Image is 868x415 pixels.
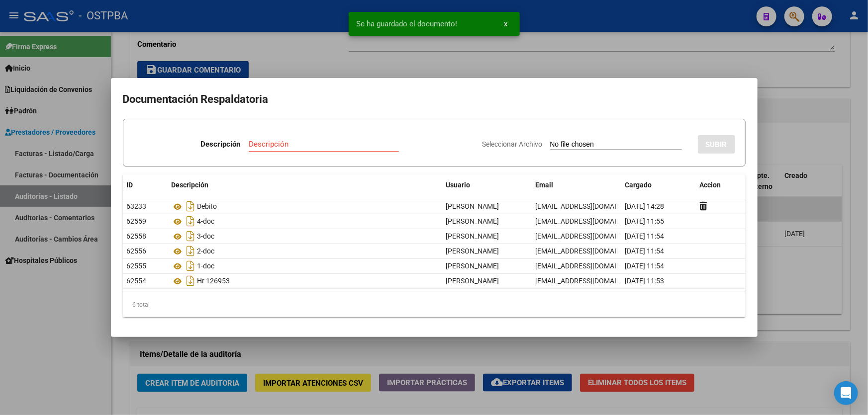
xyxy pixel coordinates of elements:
span: 62556 [127,247,147,255]
span: [PERSON_NAME] [446,247,499,255]
datatable-header-cell: Usuario [442,174,532,196]
i: Descargar documento [185,213,197,229]
div: Open Intercom Messenger [834,381,858,405]
div: Hr 126953 [172,273,438,289]
span: 62559 [127,217,147,225]
span: 62554 [127,277,147,285]
span: [PERSON_NAME] [446,262,499,270]
span: [EMAIL_ADDRESS][DOMAIN_NAME] [536,217,646,225]
i: Descargar documento [185,258,197,274]
span: 62555 [127,262,147,270]
datatable-header-cell: ID [123,174,168,196]
i: Descargar documento [185,198,197,214]
span: [EMAIL_ADDRESS][DOMAIN_NAME] [536,202,646,210]
span: [PERSON_NAME] [446,217,499,225]
span: Seleccionar Archivo [482,140,543,148]
div: 2-doc [172,243,438,259]
span: SUBIR [706,140,727,149]
button: SUBIR [698,135,735,154]
span: [PERSON_NAME] [446,277,499,285]
span: x [504,19,508,28]
datatable-header-cell: Cargado [621,174,696,196]
span: ID [127,181,133,189]
h2: Documentación Respaldatoria [123,90,746,109]
p: Descripción [201,139,241,150]
span: [PERSON_NAME] [446,202,499,210]
span: [DATE] 11:54 [625,232,665,240]
span: Descripción [172,181,209,189]
div: 3-doc [172,228,438,244]
datatable-header-cell: Descripción [168,174,442,196]
span: [DATE] 11:55 [625,217,665,225]
span: [DATE] 11:54 [625,262,665,270]
div: 6 total [123,292,746,317]
div: 1-doc [172,258,438,274]
span: Se ha guardado el documento! [357,19,458,29]
span: [EMAIL_ADDRESS][DOMAIN_NAME] [536,247,646,255]
datatable-header-cell: Email [532,174,621,196]
span: [DATE] 11:53 [625,277,665,285]
span: [PERSON_NAME] [446,232,499,240]
datatable-header-cell: Accion [696,174,746,196]
span: Cargado [625,181,652,189]
button: x [496,15,516,33]
i: Descargar documento [185,243,197,259]
div: Debito [172,198,438,214]
span: [DATE] 14:28 [625,202,665,210]
div: 4-doc [172,213,438,229]
span: [DATE] 11:54 [625,247,665,255]
i: Descargar documento [185,273,197,289]
span: Usuario [446,181,471,189]
span: [EMAIL_ADDRESS][DOMAIN_NAME] [536,262,646,270]
span: 62558 [127,232,147,240]
span: Email [536,181,554,189]
span: Accion [700,181,721,189]
i: Descargar documento [185,228,197,244]
span: [EMAIL_ADDRESS][DOMAIN_NAME] [536,277,646,285]
span: [EMAIL_ADDRESS][DOMAIN_NAME] [536,232,646,240]
span: 63233 [127,202,147,210]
